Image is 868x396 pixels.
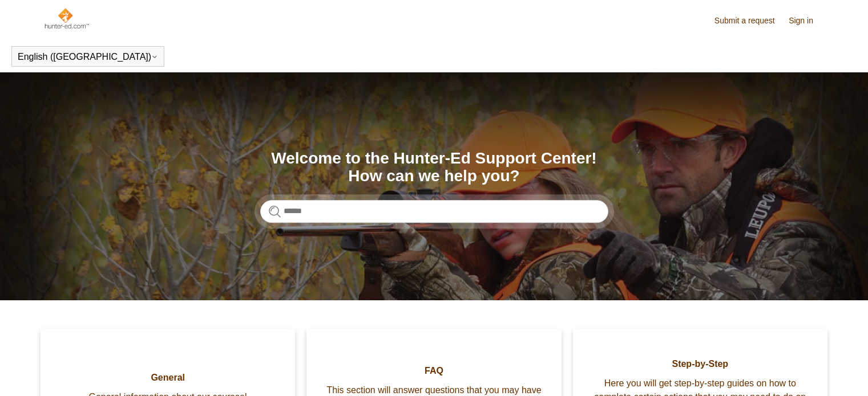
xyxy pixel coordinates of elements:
[590,357,810,371] span: Step-by-Step
[260,200,608,223] input: Search
[18,52,158,62] button: English ([GEOGRAPHIC_DATA])
[260,150,608,185] h1: Welcome to the Hunter-Ed Support Center! How can we help you?
[794,358,860,387] div: Chat Support
[714,15,786,27] a: Submit a request
[58,371,278,385] span: General
[43,7,90,30] img: Hunter-Ed Help Center home page
[324,364,544,378] span: FAQ
[789,15,825,27] a: Sign in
